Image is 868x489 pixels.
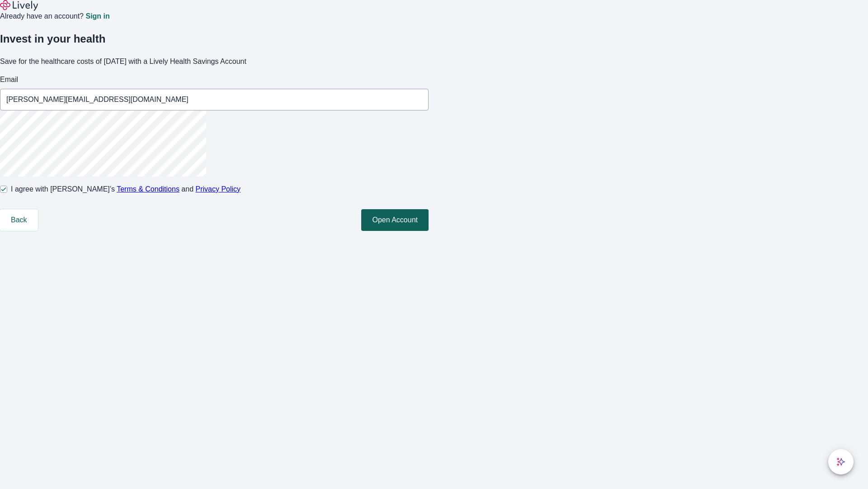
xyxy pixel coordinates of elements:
[361,209,429,231] button: Open Account
[85,13,109,20] a: Sign in
[117,185,179,193] a: Terms & Conditions
[836,457,845,466] svg: Lively AI Assistant
[828,449,854,475] button: chat
[196,185,241,193] a: Privacy Policy
[11,184,241,195] span: I agree with [PERSON_NAME]’s and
